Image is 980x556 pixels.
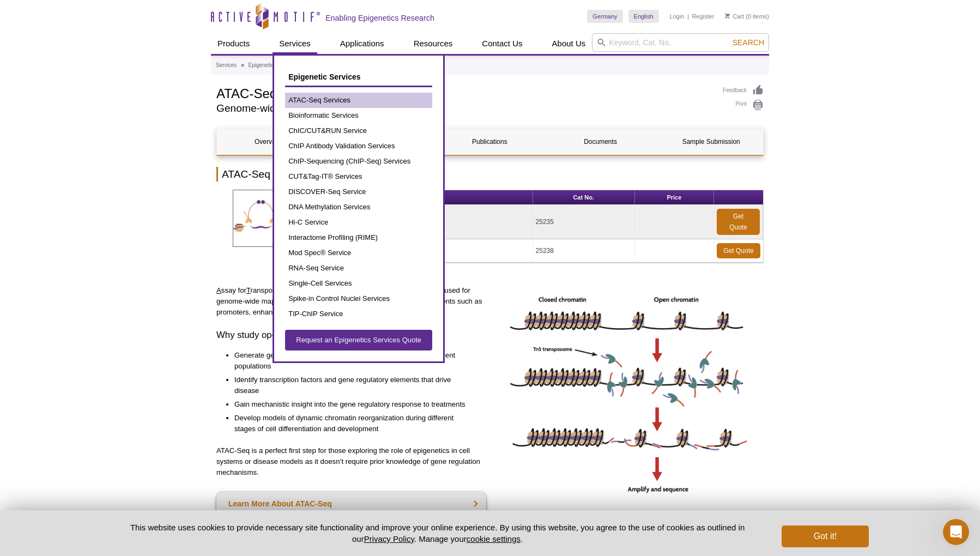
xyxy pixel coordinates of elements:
span: Epigenetic Services [288,72,360,81]
u: T [246,286,251,294]
a: Get Quote [717,209,760,235]
a: Epigenetic Services [285,67,432,87]
a: ATAC-Seq Services [285,93,432,108]
a: Privacy Policy [364,534,414,543]
li: Gain mechanistic insight into the gene regulatory response to treatments [234,399,475,410]
a: Epigenetic Services [248,61,296,70]
a: Login [670,13,685,20]
a: RNA-Seq Service [285,261,432,276]
a: Learn More About ATAC-Seq [216,492,486,516]
li: Identify transcription factors and gene regulatory elements that drive disease [234,374,475,396]
a: Sample Submission [660,129,763,155]
a: Register [692,13,714,20]
th: Cat No. [533,190,635,205]
a: Hi-C Service [285,215,432,230]
a: TIP-ChIP Service [285,306,432,322]
a: Bioinformatic Services [285,108,432,123]
a: Mod Spec® Service [285,245,432,261]
h1: ATAC-Seq Service [216,84,712,101]
td: 25238 [533,239,635,263]
a: Spike-in Control Nuclei Services [285,291,432,306]
h2: Genome-wide profiles of open chromatin [216,104,712,113]
p: ssay for ransposase ccessible hromatin Sequencing (ATAC-Seq) is used for genome-wide mapping of o... [216,285,486,318]
a: Single-Cell Services [285,276,432,291]
p: This website uses cookies to provide necessary site functionality and improve your online experie... [111,522,764,545]
a: Resources [407,33,459,54]
h2: Enabling Epigenetics Research [325,13,434,23]
a: DNA Methylation Services [285,200,432,215]
a: Services [216,61,237,70]
a: About Us [546,33,592,54]
li: Generate genome-wide open chromatin signatures in different patient populations [234,350,475,372]
a: Request an Epigenetics Services Quote [285,330,432,350]
a: Publications [438,129,541,155]
li: » [241,62,244,68]
h3: Why study open chromatin? [216,329,486,342]
li: Develop models of dynamic chromatin reorganization during different stages of cell differentiatio... [234,413,475,434]
h2: ATAC-Seq Services Overview [216,167,764,182]
td: 25235 [533,205,635,239]
u: A [216,286,221,294]
input: Keyword, Cat. No. [592,33,769,52]
a: CUT&Tag-IT® Services [285,169,432,184]
span: Search [733,38,764,47]
a: Documents [549,129,652,155]
a: ChIC/CUT&RUN Service [285,123,432,138]
img: Your Cart [725,13,730,19]
a: Contact Us [475,33,529,54]
th: Price [635,190,714,205]
a: Print [723,99,764,111]
a: ChIP-Sequencing (ChIP-Seq) Services [285,154,432,169]
a: Applications [334,33,391,54]
button: Got it! [782,525,869,547]
li: | [687,10,689,23]
button: cookie settings [467,534,521,543]
a: Products [211,33,256,54]
a: Feedback [723,84,764,96]
a: ChIP Antibody Validation Services [285,138,432,154]
li: (0 items) [725,10,769,23]
a: DISCOVER-Seq Service [285,184,432,200]
p: ATAC-Seq is a perfect first step for those exploring the role of epigenetics in cell systems or d... [216,445,486,478]
a: Services [273,33,317,54]
a: Overview [217,129,319,155]
img: ATAC-Seq image [506,285,752,497]
iframe: Intercom live chat [943,519,969,545]
a: Get Quote [717,243,760,258]
a: Interactome Profiling (RIME) [285,230,432,245]
a: Cart [725,13,744,20]
button: Search [729,38,767,47]
a: Germany [587,10,622,23]
img: ATAC-SeqServices [233,190,290,247]
a: English [628,10,659,23]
